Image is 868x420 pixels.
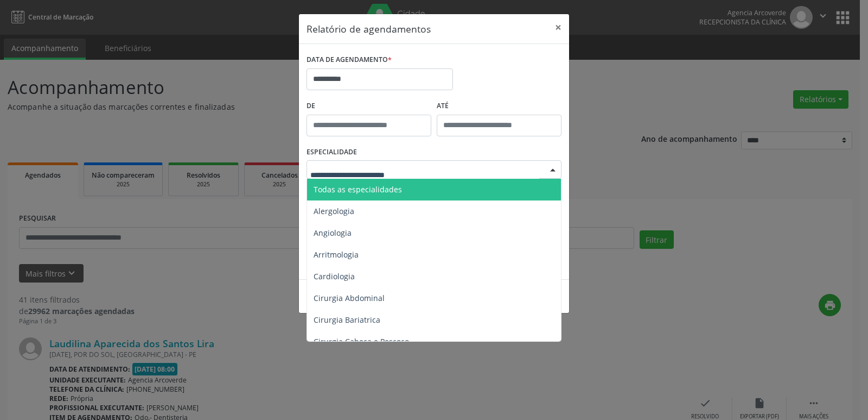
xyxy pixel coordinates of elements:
[314,184,402,195] span: Todas as especialidades
[314,271,355,281] span: Cardiologia
[314,228,352,238] span: Angiologia
[307,52,392,68] label: DATA DE AGENDAMENTO
[307,144,357,161] label: ESPECIALIDADE
[307,22,431,36] h5: Relatório de agendamentos
[547,14,569,41] button: Close
[314,293,385,303] span: Cirurgia Abdominal
[307,98,431,115] label: De
[314,249,359,260] span: Arritmologia
[314,315,380,325] span: Cirurgia Bariatrica
[437,98,561,115] label: ATÉ
[314,336,409,347] span: Cirurgia Cabeça e Pescoço
[314,206,354,216] span: Alergologia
